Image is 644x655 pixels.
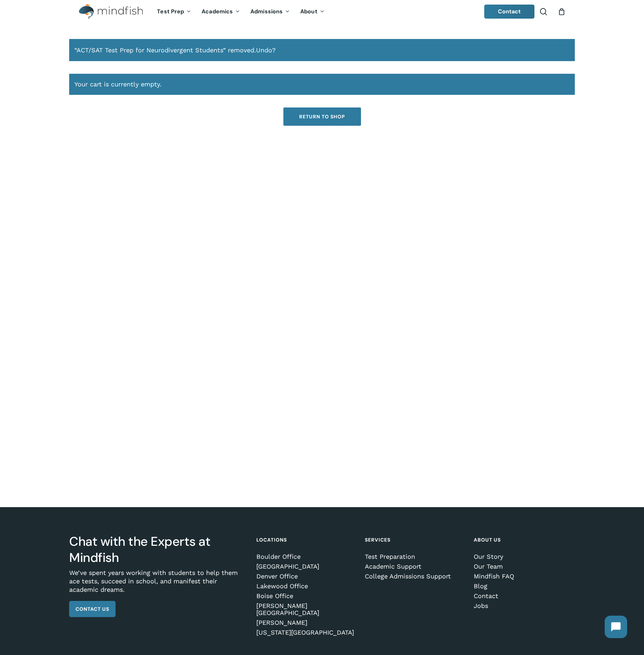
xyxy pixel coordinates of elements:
[474,592,572,600] a: Contact
[256,563,355,570] a: [GEOGRAPHIC_DATA]
[474,553,572,560] a: Our Story
[256,619,355,626] a: [PERSON_NAME]
[202,8,233,15] span: Academics
[196,9,245,15] a: Academics
[69,74,575,95] div: Your cart is currently empty.
[484,5,535,19] a: Contact
[365,563,464,570] a: Academic Support
[365,573,464,580] a: College Admissions Support
[152,9,196,15] a: Test Prep
[256,592,355,600] a: Boise Office
[69,39,575,61] div: “ACT/SAT Test Prep for Neurodivergent Students” removed.
[256,583,355,590] a: Lakewood Office
[365,533,464,546] h4: Services
[474,573,572,580] a: Mindfish FAQ
[295,9,330,15] a: About
[69,601,116,617] a: Contact Us
[365,553,464,560] a: Test Preparation
[69,569,246,601] p: We’ve spent years working with students to help them ace tests, succeed in school, and manifest t...
[256,629,355,636] a: [US_STATE][GEOGRAPHIC_DATA]
[474,583,572,590] a: Blog
[498,8,521,15] span: Contact
[474,563,572,570] a: Our Team
[69,533,246,566] h3: Chat with the Experts at Mindfish
[250,8,283,15] span: Admissions
[75,605,109,613] span: Contact Us
[157,8,184,15] span: Test Prep
[300,8,317,15] span: About
[474,602,572,609] a: Jobs
[256,533,355,546] h4: Locations
[283,107,361,126] a: Return to shop
[256,553,355,560] a: Boulder Office
[256,573,355,580] a: Denver Office
[245,9,295,15] a: Admissions
[598,609,634,645] iframe: Chatbot
[474,533,572,546] h4: About Us
[256,45,276,55] a: Undo?
[256,602,355,616] a: [PERSON_NAME][GEOGRAPHIC_DATA]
